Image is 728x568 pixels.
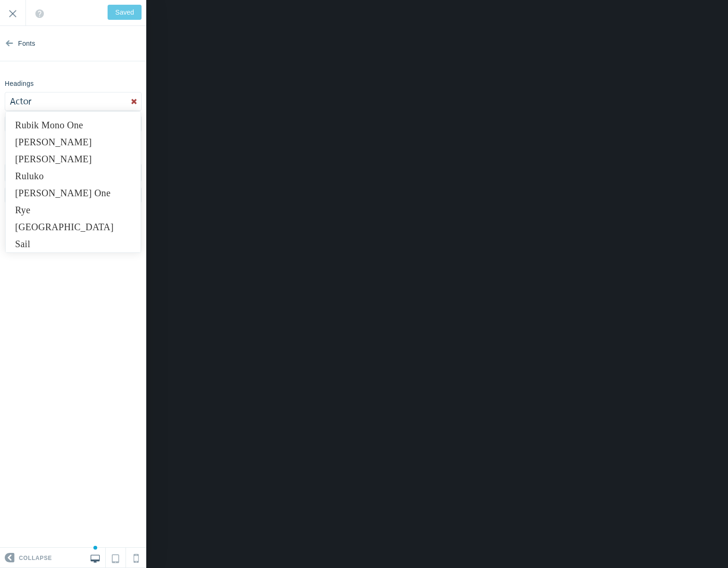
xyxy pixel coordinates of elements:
span: Collapse [19,548,52,568]
a: [PERSON_NAME] [6,150,141,167]
a: [PERSON_NAME] [6,134,141,150]
button: Italic Bold [5,116,71,132]
h6: Headings [5,80,34,87]
a: Rubik Mono One [6,117,141,134]
button: Actor [5,92,141,110]
span: Fonts [18,26,35,61]
a: Sail [6,235,141,252]
button: Regular [5,187,71,203]
a: Ruluko [6,167,141,184]
a: Rye [6,201,141,218]
span: Actor [10,95,32,107]
a: [GEOGRAPHIC_DATA] [6,218,141,235]
a: [PERSON_NAME] One [6,184,141,201]
h6: Base [5,151,20,158]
